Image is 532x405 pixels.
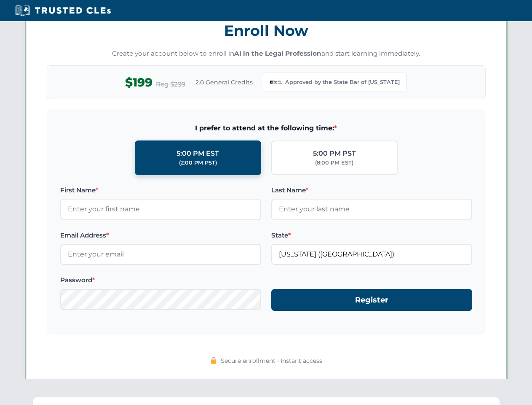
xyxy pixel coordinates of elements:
[271,230,472,240] label: State
[176,148,219,159] div: 5:00 PM EST
[60,244,261,265] input: Enter your email
[195,78,253,87] span: 2.0 General Credits
[179,159,217,167] div: (2:00 PM PST)
[125,73,152,92] span: $199
[270,76,282,88] img: Georgia Bar
[47,49,486,59] p: Create your account below to enroll in and start learning immediately.
[234,49,321,57] strong: AI in the Legal Profession
[315,159,353,167] div: (8:00 PM EST)
[60,230,261,240] label: Email Address
[271,244,472,265] input: Georgia (GA)
[60,123,472,134] span: I prefer to attend at the following time:
[271,185,472,195] label: Last Name
[285,78,400,86] span: Approved by the State Bar of [US_STATE]
[13,4,113,17] img: Trusted CLEs
[271,199,472,220] input: Enter your last name
[60,199,261,220] input: Enter your first name
[60,185,261,195] label: First Name
[221,356,322,365] span: Secure enrollment • Instant access
[210,357,217,364] img: 🔒
[313,148,356,159] div: 5:00 PM PST
[47,17,486,44] h3: Enroll Now
[156,79,185,89] span: Reg $299
[271,289,472,311] button: Register
[60,275,261,285] label: Password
